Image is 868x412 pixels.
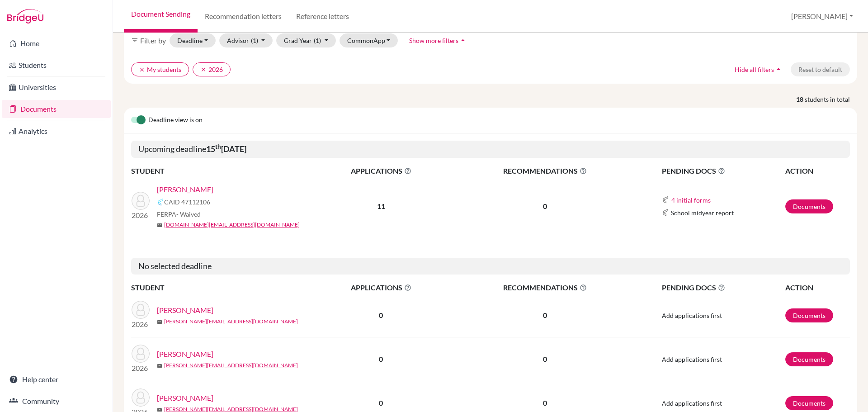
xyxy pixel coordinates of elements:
button: CommonApp [340,33,398,47]
button: 4 initial forms [671,195,711,205]
span: Add applications first [662,355,722,363]
a: Documents [785,199,833,213]
b: 11 [377,202,385,210]
sup: th [215,143,221,150]
a: [PERSON_NAME] [157,393,213,403]
i: clear [200,66,207,73]
a: Students [2,56,111,74]
img: Common App logo [157,199,164,206]
span: School midyear report [671,208,734,218]
i: arrow_drop_up [458,36,467,45]
a: Universities [2,78,111,96]
p: 2026 [132,319,150,330]
img: Abusrewil, Adam [132,301,150,319]
button: Reset to default [791,62,850,76]
img: Bridge-U [7,9,43,24]
span: mail [157,319,162,325]
h5: No selected deadline [131,258,850,275]
span: RECOMMENDATIONS [451,166,640,176]
a: Home [2,34,111,52]
button: Hide all filtersarrow_drop_up [727,62,791,76]
a: [PERSON_NAME] [157,305,213,316]
b: 0 [379,398,383,407]
p: 2026 [132,210,150,221]
p: 0 [451,354,640,365]
button: Deadline [170,33,216,47]
p: 0 [451,201,640,212]
span: Add applications first [662,312,722,319]
button: [PERSON_NAME] [787,8,857,25]
span: Filter by [140,36,166,45]
span: PENDING DOCS [662,166,784,176]
th: ACTION [785,282,850,294]
span: RECOMMENDATIONS [451,282,640,293]
a: Community [2,392,111,410]
img: Bekysh, Anna [132,345,150,363]
h5: Upcoming deadline [131,141,850,158]
a: Documents [2,100,111,118]
p: 2026 [132,363,150,374]
a: [PERSON_NAME][EMAIL_ADDRESS][DOMAIN_NAME] [164,361,298,369]
span: PENDING DOCS [662,282,784,293]
a: Documents [785,396,833,410]
span: FERPA [157,209,201,219]
i: clear [139,66,145,73]
button: Show more filtersarrow_drop_up [401,33,475,47]
button: clearMy students [131,62,189,76]
p: 0 [451,398,640,408]
span: (1) [251,37,258,44]
strong: 18 [796,95,805,104]
b: 0 [379,355,383,363]
img: Common App logo [662,209,669,216]
th: STUDENT [131,165,312,177]
a: [DOMAIN_NAME][EMAIL_ADDRESS][DOMAIN_NAME] [164,221,300,229]
b: 15 [DATE] [206,144,246,154]
a: [PERSON_NAME] [157,349,213,360]
span: Hide all filters [735,66,774,73]
span: CAID 47112106 [164,197,210,207]
th: ACTION [785,165,850,177]
span: - Waived [176,210,201,218]
span: mail [157,223,162,228]
th: STUDENT [131,282,312,294]
a: Documents [785,308,833,322]
img: Common App logo [662,196,669,204]
button: Advisor(1) [219,33,273,47]
b: 0 [379,311,383,319]
span: (1) [314,37,321,44]
a: Documents [785,352,833,366]
span: APPLICATIONS [312,282,450,293]
img: Burnacci, Sara [132,388,150,407]
a: Analytics [2,122,111,140]
i: filter_list [131,37,138,44]
span: Show more filters [409,37,458,44]
button: Grad Year(1) [276,33,336,47]
button: clear2026 [193,62,231,76]
a: [PERSON_NAME] [157,184,213,195]
img: Wang, Xuanya [132,192,150,210]
a: [PERSON_NAME][EMAIL_ADDRESS][DOMAIN_NAME] [164,317,298,326]
span: APPLICATIONS [312,166,450,176]
p: 0 [451,310,640,321]
span: mail [157,363,162,369]
span: Deadline view is on [148,115,203,126]
span: students in total [805,95,857,104]
span: Add applications first [662,399,722,407]
a: Help center [2,370,111,388]
i: arrow_drop_up [774,65,783,74]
